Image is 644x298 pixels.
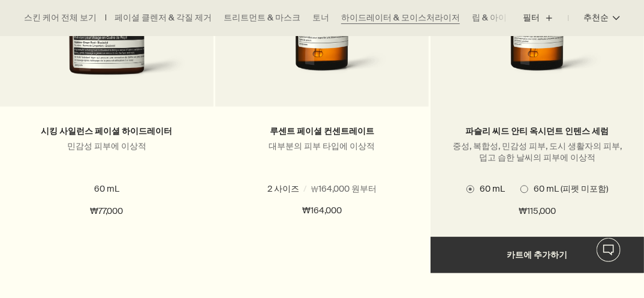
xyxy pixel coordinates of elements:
span: ₩164,000 [302,204,342,218]
a: 하이드레이터 & 모이스처라이저 [341,12,460,24]
a: 립 & 아이 [472,12,507,24]
span: ₩77,000 [91,204,124,219]
p: 대부분의 피부 타입에 이상적 [233,141,411,152]
button: 1:1 채팅 상담 [597,238,621,262]
a: 파슬리 씨드 안티 옥시던트 인텐스 세럼 [466,126,609,137]
span: 60 mL [474,183,505,194]
span: ₩115,000 [519,204,556,219]
a: 루센트 페이셜 컨센트레이트 [270,126,374,137]
button: 추천순 [568,4,620,32]
button: 카트에 추가하기 - ₩115,000 [431,237,644,273]
p: 민감성 피부에 이상적 [18,141,195,152]
span: 60 mL (피펫 미포함) [528,183,609,195]
a: 토너 [312,12,329,24]
a: 스킨 케어 전체 보기 [24,12,97,24]
a: 시킹 사일런스 페이셜 하이드레이터 [41,126,173,137]
p: 중성, 복합성, 민감성 피부, 도시 생활자의 피부, 덥고 습한 날씨의 피부에 이상적 [449,141,626,163]
button: 필터 [523,4,568,32]
span: 60 mL [283,183,314,194]
a: 트리트먼트 & 마스크 [224,12,300,24]
span: 100mL [337,183,369,194]
a: 페이셜 클렌저 & 각질 제거 [115,12,212,24]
